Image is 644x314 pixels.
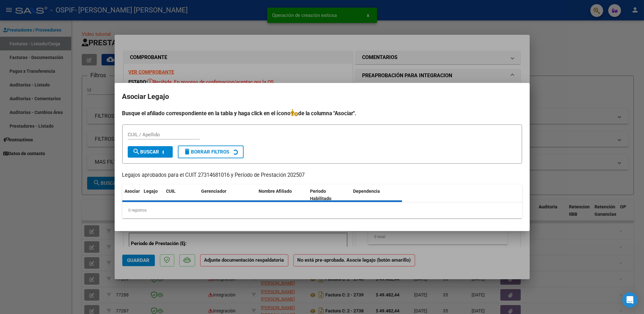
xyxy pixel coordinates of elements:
h4: Busque el afiliado correspondiente en la tabla y haga click en el ícono de la columna "Asociar". [122,109,522,117]
mat-icon: delete [184,148,191,155]
p: Legajos aprobados para el CUIT 27314681016 y Período de Prestación 202507 [122,171,522,179]
div: Open Intercom Messenger [622,292,638,308]
span: Nombre Afiliado [259,189,292,194]
datatable-header-cell: Legajo [141,184,164,206]
datatable-header-cell: CUIL [164,184,199,206]
span: Borrar Filtros [184,149,230,155]
span: Gerenciador [201,189,227,194]
datatable-header-cell: Nombre Afiliado [256,184,308,206]
datatable-header-cell: Periodo Habilitado [307,184,351,206]
mat-icon: search [133,148,140,155]
span: Periodo Habilitado [310,189,331,201]
h2: Asociar Legajo [122,91,522,103]
button: Buscar [128,146,173,158]
datatable-header-cell: Gerenciador [199,184,256,206]
span: Dependencia [353,189,380,194]
span: Asociar [125,189,140,194]
button: Borrar Filtros [178,146,244,158]
span: CUIL [166,189,176,194]
div: 0 registros [122,202,522,218]
span: Legajo [144,189,158,194]
datatable-header-cell: Asociar [122,184,141,206]
datatable-header-cell: Dependencia [351,184,402,206]
span: Buscar [133,149,159,155]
